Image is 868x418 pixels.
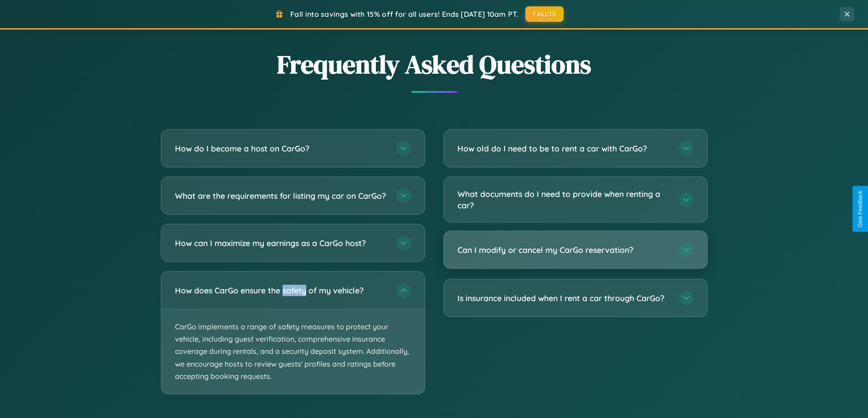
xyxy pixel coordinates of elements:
h2: Frequently Asked Questions [161,47,708,82]
span: Fall into savings with 15% off for all users! Ends [DATE] 10am PT. [290,10,519,19]
div: Give Feedback [857,191,863,227]
p: CarGo implements a range of safety measures to protect your vehicle, including guest verification... [161,309,425,394]
h3: How old do I need to be to rent a car with CarGo? [457,143,670,154]
h3: Can I modify or cancel my CarGo reservation? [457,244,670,256]
h3: How can I maximize my earnings as a CarGo host? [175,237,387,249]
button: FALL15 [525,6,564,22]
h3: What are the requirements for listing my car on CarGo? [175,190,387,201]
h3: How does CarGo ensure the safety of my vehicle? [175,285,387,296]
h3: Is insurance included when I rent a car through CarGo? [457,292,670,304]
h3: How do I become a host on CarGo? [175,143,387,154]
h3: What documents do I need to provide when renting a car? [457,188,670,211]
